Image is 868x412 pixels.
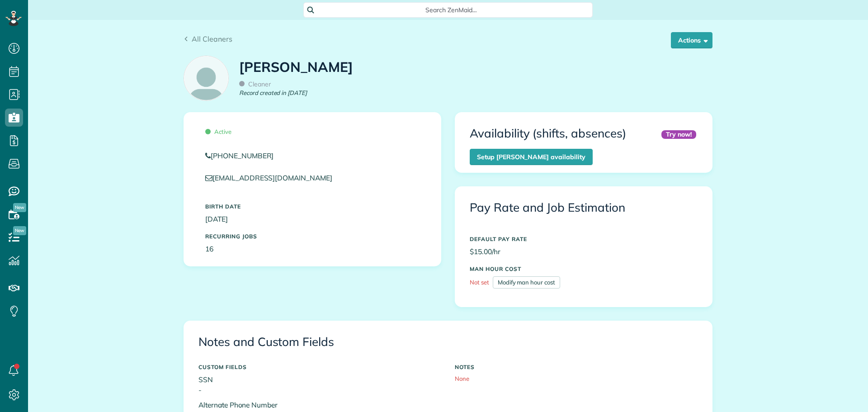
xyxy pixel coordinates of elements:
[239,60,353,75] h1: [PERSON_NAME]
[205,151,420,161] a: [PHONE_NUMBER]
[671,32,712,48] button: Actions
[205,244,420,254] p: 16
[184,33,232,44] a: All Cleaners
[493,276,560,289] a: Modify man hour cost
[239,80,271,88] span: Cleaner
[470,266,698,272] h5: MAN HOUR COST
[205,173,341,182] a: [EMAIL_ADDRESS][DOMAIN_NAME]
[470,246,698,257] p: $15.00/hr
[205,204,420,209] h5: Birth Date
[205,214,420,224] p: [DATE]
[198,336,698,349] h3: Notes and Custom Fields
[470,279,489,286] span: Not set
[455,375,469,382] span: None
[205,233,420,239] h5: Recurring Jobs
[198,374,441,395] p: SSN -
[239,89,307,97] em: Record created in [DATE]
[13,226,26,235] span: New
[470,236,698,242] h5: DEFAULT PAY RATE
[192,34,232,43] span: All Cleaners
[470,127,626,140] h3: Availability (shifts, absences)
[470,201,698,214] h3: Pay Rate and Job Estimation
[661,130,696,139] div: Try now!
[470,149,593,165] a: Setup [PERSON_NAME] availability
[455,364,698,370] h5: NOTES
[205,128,231,135] span: Active
[184,56,228,100] img: employee_icon-c2f8239691d896a72cdd9dc41cfb7b06f9d69bdd837a2ad469be8ff06ab05b5f.png
[13,203,26,212] span: New
[198,364,441,370] h5: CUSTOM FIELDS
